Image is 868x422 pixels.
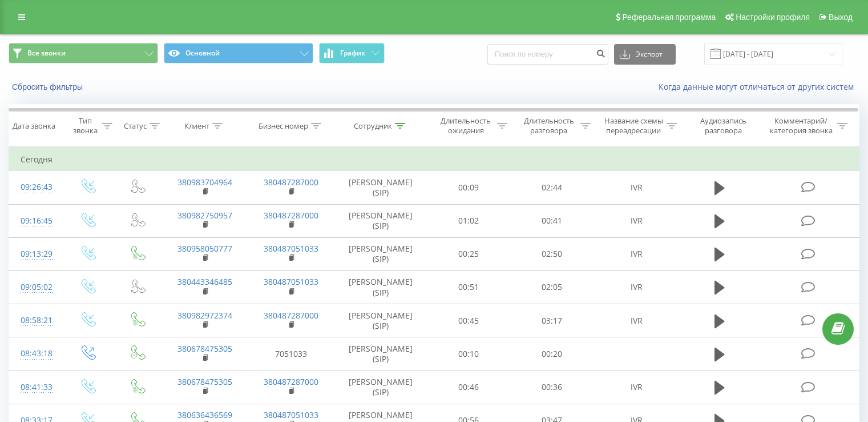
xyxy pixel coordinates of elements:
a: 380487287000 [264,310,318,321]
a: 380636436569 [177,409,232,420]
div: 09:16:45 [21,210,51,232]
input: Поиск по номеру [487,44,608,65]
td: [PERSON_NAME] (SIP) [334,337,427,371]
td: [PERSON_NAME] (SIP) [334,371,427,404]
div: Клиент [184,121,209,131]
td: 00:51 [427,270,510,304]
a: 380678475305 [177,376,232,387]
td: IVR [593,171,679,204]
span: Настройки профиля [736,13,810,22]
div: 09:13:29 [21,243,51,265]
td: 00:20 [510,337,593,371]
td: Сегодня [9,148,859,171]
td: 02:50 [510,237,593,270]
div: Аудиозапись разговора [690,116,757,136]
button: Сбросить фильтры [9,82,88,92]
button: Экспорт [614,44,676,65]
a: 380487051033 [264,243,318,254]
td: 00:36 [510,371,593,404]
td: 00:41 [510,204,593,237]
td: [PERSON_NAME] (SIP) [334,237,427,270]
td: IVR [593,304,679,337]
div: Название схемы переадресации [604,116,664,136]
div: Статус [124,121,147,131]
div: Длительность ожидания [438,116,495,136]
div: 08:58:21 [21,309,51,332]
div: Тип звонка [72,116,99,136]
button: Основной [164,43,313,63]
div: 08:43:18 [21,343,51,365]
td: IVR [593,204,679,237]
a: 380487287000 [264,177,318,188]
div: 09:26:43 [21,176,51,198]
td: 00:25 [427,237,510,270]
td: [PERSON_NAME] (SIP) [334,171,427,204]
div: Комментарий/категория звонка [768,116,834,136]
td: IVR [593,270,679,304]
a: 380678475305 [177,343,232,354]
td: IVR [593,371,679,404]
a: 380487287000 [264,210,318,221]
td: 02:44 [510,171,593,204]
a: 380958050777 [177,243,232,254]
span: Все звонки [27,49,66,58]
button: Все звонки [9,43,158,63]
div: 08:41:33 [21,376,51,399]
span: Реферальная программа [622,13,716,22]
td: IVR [593,237,679,270]
a: 380487051033 [264,409,318,420]
iframe: Intercom live chat [829,357,857,385]
td: 00:45 [427,304,510,337]
td: 01:02 [427,204,510,237]
div: 09:05:02 [21,276,51,298]
td: 03:17 [510,304,593,337]
td: 02:05 [510,270,593,304]
span: Выход [829,13,853,22]
span: График [340,49,365,57]
a: Когда данные могут отличаться от других систем [659,81,859,92]
div: Бизнес номер [259,121,308,131]
td: 00:46 [427,371,510,404]
div: Дата звонка [13,121,55,131]
td: 00:10 [427,337,510,371]
td: [PERSON_NAME] (SIP) [334,304,427,337]
a: 380487287000 [264,376,318,387]
td: 7051033 [248,337,334,371]
td: [PERSON_NAME] (SIP) [334,204,427,237]
button: График [319,43,385,63]
a: 380982750957 [177,210,232,221]
a: 380983704964 [177,177,232,188]
td: [PERSON_NAME] (SIP) [334,270,427,304]
a: 380487051033 [264,276,318,287]
a: 380443346485 [177,276,232,287]
div: Сотрудник [354,121,392,131]
td: 00:09 [427,171,510,204]
div: Длительность разговора [520,116,578,136]
a: 380982972374 [177,310,232,321]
